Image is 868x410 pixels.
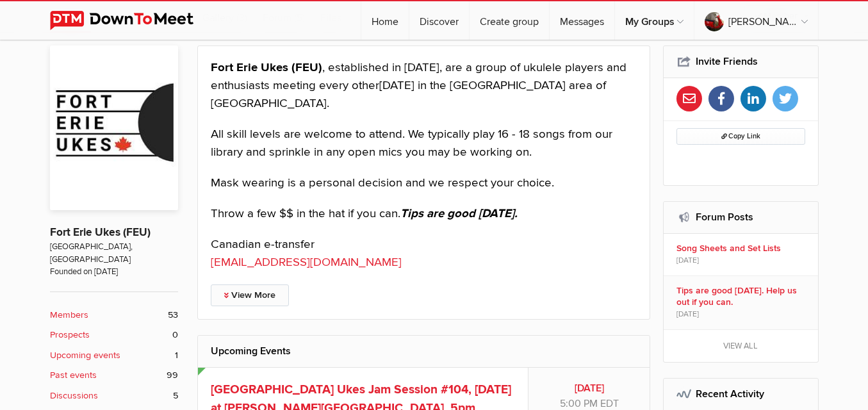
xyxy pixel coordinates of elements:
[211,336,637,366] h2: Upcoming Events
[211,284,289,306] a: View More
[50,266,178,278] span: Founded on [DATE]
[168,308,178,322] span: 53
[664,234,818,275] a: Song Sheets and Set Lists [DATE]
[50,368,97,382] b: Past events
[696,211,753,224] a: Forum Posts
[50,11,213,30] img: DownToMeet
[400,206,518,221] em: Tips are good [DATE].
[211,60,322,75] strong: Fort Erie Ukes (FEU)
[470,1,549,40] a: Create group
[50,389,98,403] b: Discussions
[721,132,760,140] span: Copy Link
[50,389,178,403] a: Discussions 5
[676,309,699,320] span: [DATE]
[664,276,818,329] a: Tips are good [DATE]. Help us out if you can. [DATE]
[211,255,402,270] a: [EMAIL_ADDRESS][DOMAIN_NAME]
[211,78,606,111] span: [DATE] in the [GEOGRAPHIC_DATA] area of [GEOGRAPHIC_DATA].
[664,330,818,362] a: View all
[50,241,178,266] span: [GEOGRAPHIC_DATA], [GEOGRAPHIC_DATA]
[50,328,90,342] b: Prospects
[211,206,400,221] span: Throw a few $$ in the hat if you can.
[676,379,805,409] h2: Recent Activity
[211,60,626,93] span: , established in [DATE], are a group of ukulele players and enthusiasts meeting every other
[361,1,409,40] a: Home
[694,1,818,40] a: [PERSON_NAME]
[50,45,178,211] img: Fort Erie Ukes (FEU)
[172,328,178,342] span: 0
[211,176,554,190] span: Mask wearing is a personal decision and we respect your choice.
[560,397,598,410] span: 5:00 PM
[50,308,178,322] a: Members 53
[167,368,178,382] span: 99
[541,381,637,396] b: [DATE]
[175,348,178,363] span: 1
[676,46,805,77] h2: Invite Friends
[600,397,619,410] span: America/New_York
[211,127,612,160] span: All skill levels are welcome to attend. We typically play 16 - 18 songs from our library and spri...
[676,243,809,254] b: Song Sheets and Set Lists
[615,1,694,40] a: My Groups
[676,255,699,266] span: [DATE]
[676,285,809,308] b: Tips are good [DATE]. Help us out if you can.
[676,128,805,145] button: Copy Link
[550,1,614,40] a: Messages
[173,389,178,403] span: 5
[50,348,120,363] b: Upcoming events
[50,308,88,322] b: Members
[50,328,178,342] a: Prospects 0
[50,348,178,363] a: Upcoming events 1
[211,237,315,252] span: Canadian e-transfer
[50,368,178,382] a: Past events 99
[409,1,469,40] a: Discover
